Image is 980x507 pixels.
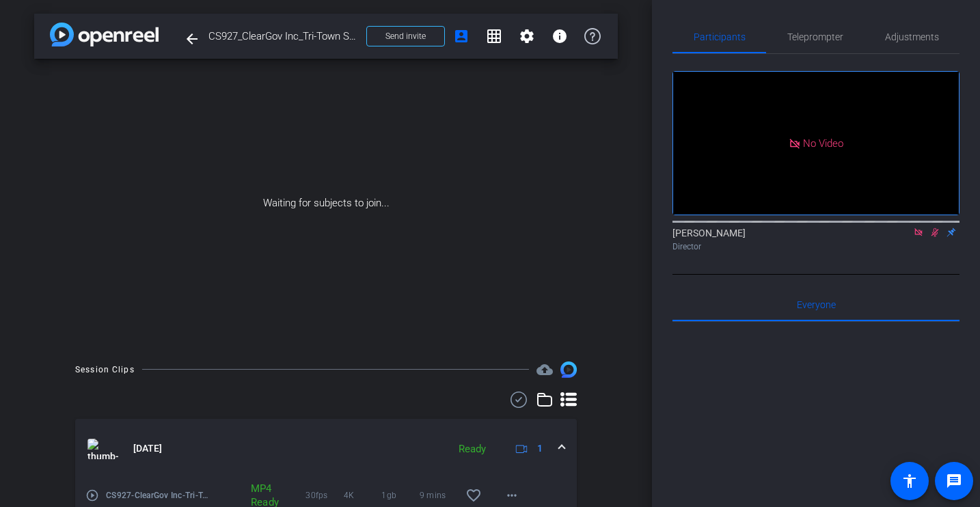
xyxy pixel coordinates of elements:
[901,473,918,489] mat-icon: accessibility
[366,26,445,46] button: Send invite
[885,32,939,42] span: Adjustments
[133,441,162,456] span: [DATE]
[672,226,959,253] div: [PERSON_NAME]
[560,361,577,378] img: Session clips
[486,28,502,44] mat-icon: grid_on
[452,441,493,457] div: Ready
[803,137,843,149] span: No Video
[465,487,482,504] mat-icon: favorite_border
[420,489,457,502] span: 9 mins
[672,241,959,253] div: Director
[537,441,543,456] span: 1
[106,489,210,502] span: CS927-ClearGov Inc-Tri-Town School Union-[PERSON_NAME]-[PERSON_NAME]-2025-09-23-10-51-46-228-0
[536,361,553,378] span: Destinations for your clips
[50,23,159,46] img: app-logo
[504,487,520,504] mat-icon: more_horiz
[87,439,118,459] img: thumb-nail
[34,59,618,348] div: Waiting for subjects to join...
[536,361,553,378] mat-icon: cloud_upload
[184,31,200,47] mat-icon: arrow_back
[787,32,843,42] span: Teleprompter
[85,489,99,502] mat-icon: play_circle_outline
[453,28,469,44] mat-icon: account_box
[208,23,358,50] span: CS927_ClearGov Inc_Tri-Town School [PERSON_NAME]
[519,28,535,44] mat-icon: settings
[344,489,381,502] span: 4K
[305,489,343,502] span: 30fps
[552,28,568,44] mat-icon: info
[946,473,962,489] mat-icon: message
[75,363,135,376] div: Session Clips
[694,32,746,42] span: Participants
[797,300,836,310] span: Everyone
[75,419,577,479] mat-expansion-panel-header: thumb-nail[DATE]Ready1
[381,489,419,502] span: 1gb
[385,31,426,42] span: Send invite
